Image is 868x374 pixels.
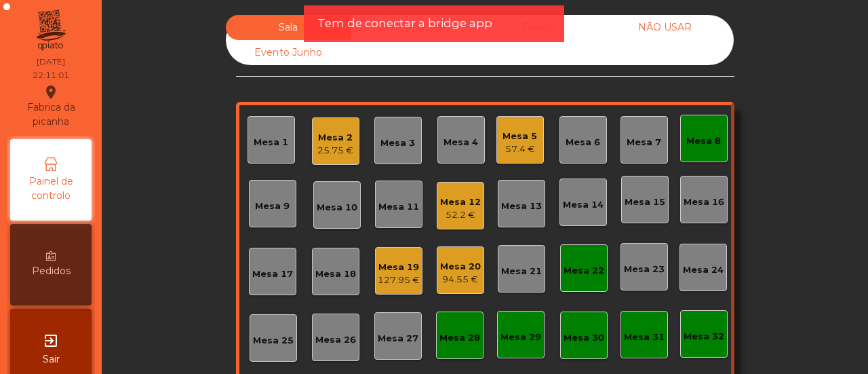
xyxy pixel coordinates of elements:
[14,174,88,203] span: Painel de controlo
[501,200,542,213] div: Mesa 13
[34,7,67,54] img: qpiato
[43,84,59,100] i: location_on
[683,263,724,277] div: Mesa 24
[43,352,60,367] span: Sair
[11,84,91,129] div: Fabrica da picanha
[315,333,356,347] div: Mesa 26
[378,200,419,214] div: Mesa 11
[43,333,59,349] i: exit_to_app
[502,143,537,156] div: 57.4 €
[317,131,353,145] div: Mesa 2
[564,264,604,278] div: Mesa 22
[226,40,351,65] div: Evento Junho
[37,56,65,68] div: [DATE]
[563,198,604,212] div: Mesa 14
[255,200,290,213] div: Mesa 9
[439,331,480,345] div: Mesa 28
[317,144,353,157] div: 25.75 €
[686,134,721,148] div: Mesa 8
[625,195,665,209] div: Mesa 15
[32,264,71,278] span: Pedidos
[624,263,665,276] div: Mesa 23
[315,267,356,281] div: Mesa 18
[440,273,481,286] div: 94.55 €
[380,136,415,150] div: Mesa 3
[564,331,604,345] div: Mesa 30
[253,334,294,348] div: Mesa 25
[627,136,661,149] div: Mesa 7
[33,69,69,81] div: 22:11:01
[684,195,724,209] div: Mesa 16
[226,15,351,40] div: Sala
[501,265,542,278] div: Mesa 21
[317,201,357,214] div: Mesa 10
[317,15,492,32] span: Tem de conectar a bridge app
[440,195,481,209] div: Mesa 12
[443,136,478,149] div: Mesa 4
[378,261,420,274] div: Mesa 19
[602,15,728,40] div: NÃO USAR
[440,208,481,222] div: 52.2 €
[440,260,481,274] div: Mesa 20
[252,267,293,281] div: Mesa 17
[566,136,600,149] div: Mesa 6
[378,274,420,287] div: 127.95 €
[502,130,537,143] div: Mesa 5
[684,330,724,343] div: Mesa 32
[254,136,288,149] div: Mesa 1
[624,331,665,344] div: Mesa 31
[378,332,418,345] div: Mesa 27
[500,331,541,344] div: Mesa 29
